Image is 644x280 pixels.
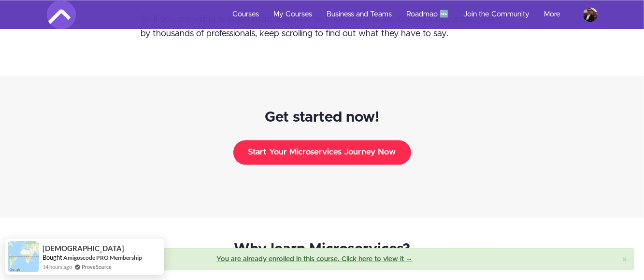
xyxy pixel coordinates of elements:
img: franzlocarno@gmail.com [583,7,598,22]
span: Bought [43,253,62,261]
button: Start Your Microservices Journey Now [233,140,411,164]
span: Why learn Microservices? [234,242,410,256]
img: provesource social proof notification image [8,241,39,272]
a: You are already enrolled in this course. Click here to view it → [216,256,413,263]
span: 14 hours ago [43,263,72,271]
a: ProveSource [82,263,112,271]
a: Amigoscode PRO Membership [63,254,142,261]
span: × [622,255,627,265]
button: Close [622,255,627,265]
span: [DEMOGRAPHIC_DATA] [43,244,124,252]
